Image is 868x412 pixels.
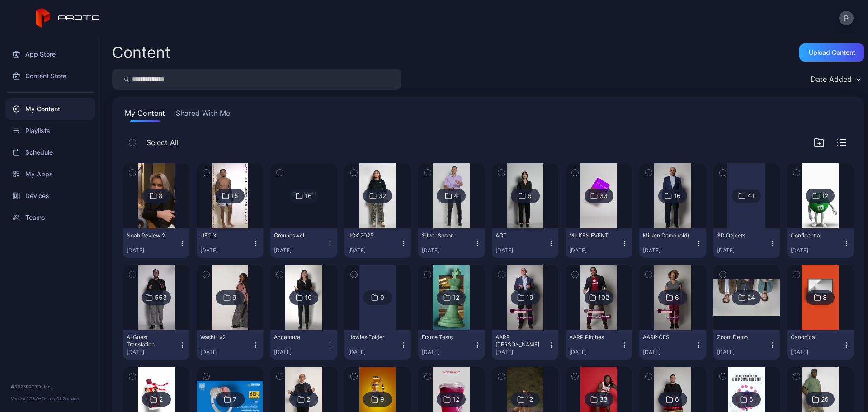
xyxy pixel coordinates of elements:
[127,247,179,254] div: [DATE]
[566,228,632,258] button: MILKEN EVENT[DATE]
[811,75,852,84] div: Date Added
[305,294,312,302] div: 10
[675,395,679,403] div: 6
[422,349,474,356] div: [DATE]
[155,294,167,302] div: 553
[233,395,236,403] div: 7
[174,108,232,122] button: Shared With Me
[348,232,398,239] div: JCK 2025
[348,247,400,254] div: [DATE]
[11,383,90,390] div: © 2025 PROTO, Inc.
[5,207,95,228] a: Teams
[197,330,263,360] button: WashU v2[DATE]
[569,232,619,239] div: MILKEN EVENT
[791,247,843,254] div: [DATE]
[422,232,472,239] div: Silver Spoon
[348,349,400,356] div: [DATE]
[717,349,769,356] div: [DATE]
[717,247,769,254] div: [DATE]
[598,294,609,302] div: 102
[599,192,608,200] div: 33
[643,349,695,356] div: [DATE]
[5,98,95,120] a: My Content
[526,294,533,302] div: 19
[643,232,693,239] div: Milken Demo (old)
[643,247,695,254] div: [DATE]
[418,228,485,258] button: Silver Spoon[DATE]
[717,232,767,239] div: 3D Objects
[747,294,755,302] div: 24
[821,192,828,200] div: 12
[159,395,163,403] div: 2
[839,11,854,25] button: P
[5,43,95,65] a: App Store
[274,334,324,341] div: Accenture
[526,395,533,403] div: 12
[380,294,384,302] div: 0
[418,330,485,360] button: Frame Tests[DATE]
[422,334,472,341] div: Frame Tests
[675,294,679,302] div: 6
[823,294,827,302] div: 8
[791,334,840,341] div: Canonical
[274,247,326,254] div: [DATE]
[566,330,632,360] button: AARP Pitches[DATE]
[5,142,95,163] a: Schedule
[5,120,95,142] a: Playlists
[528,192,532,200] div: 6
[232,294,236,302] div: 9
[348,334,398,341] div: Howies Folder
[344,330,411,360] button: Howies Folder[DATE]
[42,396,79,401] a: Terms Of Service
[307,395,310,403] div: 2
[639,330,706,360] button: AARP CES[DATE]
[146,137,179,148] span: Select All
[11,396,42,401] span: Version 1.13.0 •
[569,247,621,254] div: [DATE]
[5,65,95,87] a: Content Store
[799,43,864,62] button: Upload Content
[231,192,238,200] div: 15
[123,228,189,258] button: Noah Review 2[DATE]
[123,108,167,122] button: My Content
[717,334,767,341] div: Zoom Demo
[806,69,864,90] button: Date Added
[495,247,547,254] div: [DATE]
[809,49,855,56] div: Upload Content
[200,232,250,239] div: UFC X
[454,192,458,200] div: 4
[123,330,189,360] button: AI Guest Translation[DATE]
[643,334,693,341] div: AARP CES
[305,192,312,200] div: 16
[747,192,755,200] div: 41
[495,334,545,348] div: AARP Andy
[127,349,179,356] div: [DATE]
[5,163,95,185] a: My Apps
[569,349,621,356] div: [DATE]
[791,349,843,356] div: [DATE]
[5,185,95,207] a: Devices
[787,330,854,360] button: Canonical[DATE]
[112,45,170,60] div: Content
[713,228,780,258] button: 3D Objects[DATE]
[453,395,459,403] div: 12
[197,228,263,258] button: UFC X[DATE]
[378,192,386,200] div: 32
[599,395,608,403] div: 33
[495,349,547,356] div: [DATE]
[713,330,780,360] button: Zoom Demo[DATE]
[569,334,619,341] div: AARP Pitches
[492,228,558,258] button: AGT[DATE]
[200,349,252,356] div: [DATE]
[380,395,384,403] div: 9
[200,247,252,254] div: [DATE]
[453,294,459,302] div: 12
[787,228,854,258] button: Confidential[DATE]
